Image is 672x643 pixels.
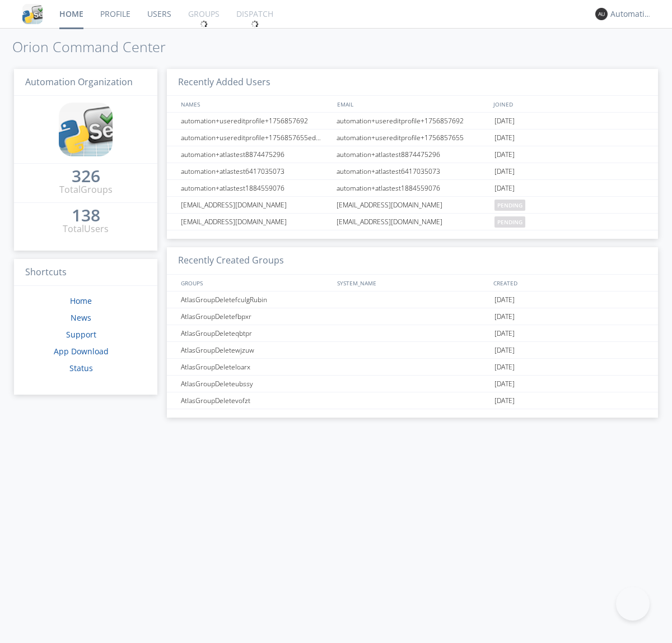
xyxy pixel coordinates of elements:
div: Total Groups [59,183,113,196]
div: Total Users [63,223,109,235]
span: [DATE] [494,308,515,325]
div: GROUPS [178,275,332,291]
div: automation+atlastest1884559076 [334,180,492,196]
div: AtlasGroupDeletevofzt [178,392,333,409]
span: [DATE] [494,163,515,180]
span: [DATE] [494,376,515,392]
a: AtlasGroupDeleteqbtpr[DATE] [167,325,658,342]
div: CREATED [491,275,647,291]
div: automation+atlastest8874475296 [178,146,333,163]
div: automation+atlastest6417035073 [334,163,492,179]
div: automation+usereditprofile+1756857692 [178,113,333,129]
div: AtlasGroupDeletefculgRubin [178,292,333,308]
img: spin.svg [200,20,208,28]
span: [DATE] [494,113,515,129]
span: pending [494,216,525,228]
a: 326 [72,170,100,183]
div: [EMAIL_ADDRESS][DOMAIN_NAME] [334,214,492,230]
div: [EMAIL_ADDRESS][DOMAIN_NAME] [334,197,492,213]
div: [EMAIL_ADDRESS][DOMAIN_NAME] [178,197,333,213]
div: 326 [72,170,100,182]
a: AtlasGroupDeletefculgRubin[DATE] [167,292,658,308]
a: automation+atlastest8874475296automation+atlastest8874475296[DATE] [167,146,658,163]
div: AtlasGroupDeleteqbtpr [178,325,333,341]
img: cddb5a64eb264b2086981ab96f4c1ba7 [22,4,43,24]
div: 138 [72,210,100,221]
a: AtlasGroupDeletefbpxr[DATE] [167,308,658,325]
iframe: Toggle Customer Support [616,587,650,621]
span: [DATE] [494,359,515,376]
a: automation+usereditprofile+1756857655editedautomation+usereditprofile+1756857655automation+usered... [167,129,658,146]
h3: Shortcuts [14,259,157,286]
div: automation+atlastest1884559076 [178,180,333,196]
a: automation+atlastest1884559076automation+atlastest1884559076[DATE] [167,180,658,197]
div: AtlasGroupDeleteloarx [178,359,333,375]
h3: Recently Created Groups [167,247,658,275]
span: Automation Organization [25,76,133,88]
div: AtlasGroupDeletewjzuw [178,342,333,358]
a: automation+usereditprofile+1756857692automation+usereditprofile+1756857692[DATE] [167,113,658,129]
div: automation+atlastest8874475296 [334,146,492,163]
div: automation+usereditprofile+1756857655 [334,129,492,146]
div: Automation+atlas0024 [610,8,652,20]
div: automation+usereditprofile+1756857655editedautomation+usereditprofile+1756857655 [178,129,333,146]
div: automation+atlastest6417035073 [178,163,333,179]
div: NAMES [178,96,332,112]
div: AtlasGroupDeleteubssy [178,376,333,392]
a: Status [69,363,93,373]
span: [DATE] [494,292,515,308]
div: EMAIL [334,96,491,112]
a: AtlasGroupDeletevofzt[DATE] [167,392,658,409]
a: AtlasGroupDeletewjzuw[DATE] [167,342,658,359]
div: automation+usereditprofile+1756857692 [334,113,492,129]
div: [EMAIL_ADDRESS][DOMAIN_NAME] [178,214,333,230]
a: App Download [54,346,109,357]
span: [DATE] [494,325,515,342]
a: Support [66,329,96,340]
a: AtlasGroupDeleteloarx[DATE] [167,359,658,376]
img: spin.svg [251,20,259,28]
a: AtlasGroupDeleteubssy[DATE] [167,376,658,392]
a: News [71,312,91,323]
img: cddb5a64eb264b2086981ab96f4c1ba7 [59,103,113,156]
span: [DATE] [494,392,515,409]
a: Home [70,295,92,306]
h3: Recently Added Users [167,69,658,96]
a: automation+atlastest6417035073automation+atlastest6417035073[DATE] [167,163,658,180]
div: JOINED [491,96,647,112]
span: pending [494,200,525,211]
span: [DATE] [494,129,515,146]
span: [DATE] [494,342,515,359]
span: [DATE] [494,146,515,163]
div: SYSTEM_NAME [334,275,491,291]
span: [DATE] [494,180,515,197]
a: 138 [72,210,100,223]
a: [EMAIL_ADDRESS][DOMAIN_NAME][EMAIL_ADDRESS][DOMAIN_NAME]pending [167,197,658,214]
img: 373638.png [595,8,608,20]
a: [EMAIL_ADDRESS][DOMAIN_NAME][EMAIL_ADDRESS][DOMAIN_NAME]pending [167,214,658,230]
div: AtlasGroupDeletefbpxr [178,308,333,325]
